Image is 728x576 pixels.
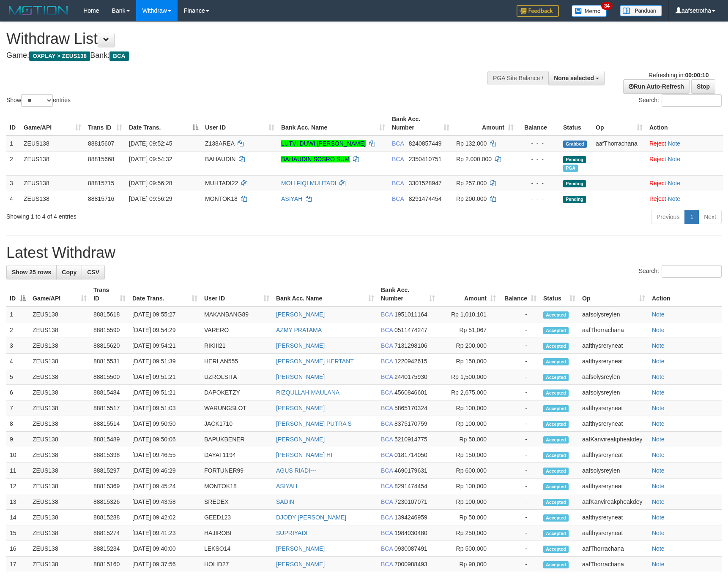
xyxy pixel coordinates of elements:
span: Accepted [543,499,569,506]
a: Note [668,156,681,162]
span: 88815607 [88,140,114,147]
span: BAHAUDIN [205,156,235,162]
a: [PERSON_NAME] [276,373,325,380]
h4: Game: Bank: [6,51,477,60]
span: Marked by aafsolysreylen [563,165,578,172]
td: aafthysreryneat [579,447,649,463]
td: - [499,432,540,447]
th: Date Trans.: activate to sort column descending [126,111,202,135]
td: 5 [6,369,29,385]
a: Note [652,561,665,568]
th: Status: activate to sort column ascending [540,282,579,306]
a: Reject [649,180,666,187]
td: 7 [6,400,29,416]
td: 10 [6,447,29,463]
td: aafKanvireakpheakdey [579,432,649,447]
a: ASIYAH [276,483,297,489]
span: Copy 8291474454 to clipboard [394,483,427,489]
span: BCA [381,373,393,380]
a: AGUS RIADI--- [276,467,316,474]
span: Accepted [543,374,569,381]
a: Note [668,180,681,187]
a: LUTVI DUWI [PERSON_NAME] [281,140,366,147]
th: Bank Acc. Name: activate to sort column ascending [278,111,389,135]
img: Feedback.jpg [517,5,559,17]
td: 9 [6,432,29,447]
td: [DATE] 09:43:58 [129,494,201,510]
td: 12 [6,479,29,494]
a: Note [652,452,665,458]
span: MUHTADI22 [205,180,238,187]
td: 88815398 [90,447,129,463]
td: BAPUKBENER [201,432,273,447]
td: [DATE] 09:46:55 [129,447,201,463]
span: BCA [381,498,393,505]
td: aafthysreryneat [579,416,649,432]
td: Rp 100,000 [438,494,499,510]
th: Bank Acc. Name: activate to sort column ascending [273,282,378,306]
span: OXPLAY > ZEUS138 [29,51,90,61]
td: 11 [6,463,29,479]
a: [PERSON_NAME] [276,561,325,568]
img: panduan.png [620,5,662,16]
a: Previous [651,210,685,224]
td: ZEUS138 [20,175,85,191]
td: ZEUS138 [29,306,90,322]
th: Action [649,282,722,306]
span: BCA [381,483,393,489]
td: SREDEX [201,494,273,510]
span: BCA [392,140,404,147]
td: aafthysreryneat [579,338,649,354]
span: Copy 0511474247 to clipboard [394,327,427,333]
th: Balance: activate to sort column ascending [499,282,540,306]
td: DAPOKETZY [201,385,273,400]
td: [DATE] 09:51:21 [129,369,201,385]
th: Trans ID: activate to sort column ascending [85,111,126,135]
a: Reject [649,156,666,162]
td: ZEUS138 [29,385,90,400]
span: Refreshing in: [649,72,709,78]
td: - [499,447,540,463]
td: 88815531 [90,354,129,369]
td: Rp 51,067 [438,322,499,338]
span: Accepted [543,421,569,428]
td: 88815618 [90,306,129,322]
td: - [499,338,540,354]
span: Z138AREA [205,140,234,147]
td: Rp 2,675,000 [438,385,499,400]
a: Note [652,342,665,349]
a: CSV [82,265,105,279]
span: Grabbed [563,141,587,148]
a: Note [652,373,665,380]
td: 13 [6,494,29,510]
a: Next [698,210,722,224]
span: Accepted [543,436,569,443]
td: ZEUS138 [29,400,90,416]
div: - - - [520,155,556,163]
span: Accepted [543,452,569,459]
td: - [499,306,540,322]
span: Show 25 rows [12,269,51,276]
a: 1 [684,210,699,224]
td: - [499,416,540,432]
td: - [499,510,540,525]
span: 88815668 [88,156,114,162]
a: BAHAUDIN SOSRO SUM [281,156,350,162]
a: Note [668,140,681,147]
th: Bank Acc. Number: activate to sort column ascending [378,282,438,306]
td: · [646,135,723,151]
span: Copy 7230107071 to clipboard [394,498,427,505]
th: Op: activate to sort column ascending [592,111,646,135]
td: · [646,151,723,175]
div: - - - [520,139,556,148]
label: Show entries [6,94,71,107]
td: Rp 150,000 [438,354,499,369]
th: ID [6,111,20,135]
a: Show 25 rows [6,265,57,279]
td: ZEUS138 [29,510,90,525]
td: Rp 100,000 [438,416,499,432]
td: RIKIII21 [201,338,273,354]
label: Search: [639,94,722,107]
span: BCA [381,420,393,427]
td: Rp 600,000 [438,463,499,479]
